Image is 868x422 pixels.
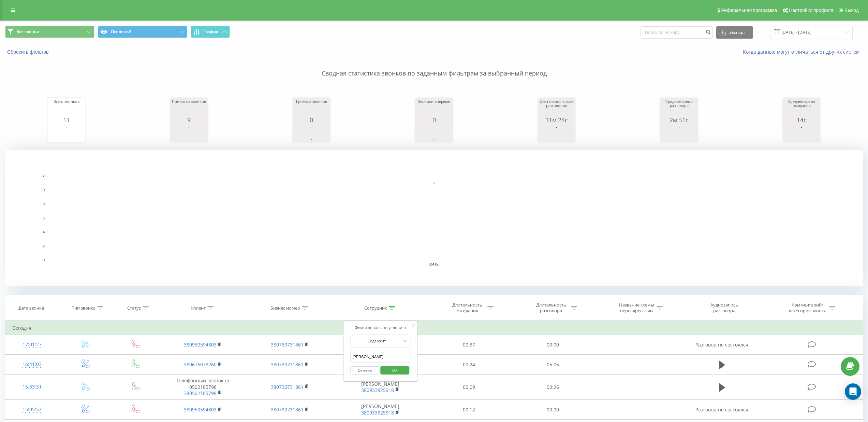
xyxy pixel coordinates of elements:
svg: A chart. [49,123,84,144]
td: Телефонный звонок от 0502185798 [159,375,246,400]
svg: A chart. [784,123,819,144]
text: 2 [43,244,45,248]
span: Выход [844,8,859,13]
div: Тип звонка [72,305,95,311]
a: 380933825918 [361,409,394,416]
td: 00:26 [511,375,594,400]
a: 380960594803 [184,341,217,348]
button: Сбросить фильтры [5,49,53,55]
div: 17:01:27 [12,338,52,351]
text: 12 [41,174,45,178]
span: График [203,29,218,34]
a: 380933825918 [361,387,394,393]
div: 16:41:03 [12,358,52,371]
a: 380730731861 [271,341,304,348]
text: 6 [43,216,45,220]
td: 05:05 [511,355,594,375]
div: Название схемы переадресации [618,302,655,314]
text: 8 [43,202,45,206]
td: 00:00 [511,335,594,355]
div: 0 [417,117,451,123]
svg: A chart. [540,123,574,144]
div: Комментарий/категория звонка [788,302,827,314]
div: Принятых звонков [172,99,206,117]
a: Когда данные могут отличаться от других систем [743,49,863,55]
td: 00:00 [511,400,594,420]
text: [DATE] [429,262,440,266]
div: Длительность разговора [533,302,569,314]
td: [PERSON_NAME] [334,400,427,420]
text: 10 [41,188,45,192]
div: 0 [294,117,328,123]
div: Целевых звонков [294,99,328,117]
button: OK [380,366,409,375]
span: OK [385,365,404,376]
a: 380730731861 [271,361,304,368]
text: 4 [43,230,45,234]
span: Все звонки [16,29,39,35]
td: [PERSON_NAME] [334,375,427,400]
div: Длительность ожидания [449,302,486,314]
div: Статус [127,305,141,311]
td: 00:37 [427,335,511,355]
span: Настройки профиля [789,8,833,13]
div: Всего звонков [49,99,84,117]
svg: A chart. [417,123,451,144]
td: [PERSON_NAME] [334,355,427,375]
button: График [191,26,230,38]
a: 380960594803 [184,406,217,413]
p: Сводная статистика звонков по заданным фильтрам за выбранный период [5,55,863,78]
div: Open Intercom Messenger [845,383,861,400]
div: 14с [784,117,819,123]
button: Все звонки [5,26,94,38]
a: 380502185798 [184,390,217,396]
td: 00:12 [427,400,511,420]
a: 380676078260 [184,361,217,368]
td: Сегодня [5,321,863,335]
div: Фильтровать по условию [350,324,410,331]
div: Длительность всех разговоров [540,99,574,117]
button: Отмена [350,366,379,375]
svg: A chart. [662,123,696,144]
svg: A chart. [294,123,328,144]
div: Клиент [191,305,206,311]
div: 9 [172,117,206,123]
span: Разговор не состоялся [695,341,748,348]
svg: A chart. [5,150,863,286]
div: 15:05:57 [12,403,52,416]
td: [PERSON_NAME] () [334,335,427,355]
a: 380730731861 [271,406,304,413]
td: 00:09 [427,375,511,400]
div: Звонили впервые [417,99,451,117]
div: 15:33:51 [12,380,52,394]
svg: A chart. [172,123,206,144]
div: Сотрудник [364,305,387,311]
div: Бизнес номер [270,305,300,311]
div: Среднее время ожидания [784,99,819,117]
input: Поиск по номеру [641,26,713,39]
text: 0 [43,258,45,262]
button: Основной [98,26,187,38]
div: 31м 24с [540,117,574,123]
button: Экспорт [716,26,753,39]
div: 11 [49,117,84,123]
div: Дата звонка [18,305,44,311]
div: Среднее время разговора [662,99,696,117]
td: 00:24 [427,355,511,375]
span: Разговор не состоялся [695,406,748,413]
span: Реферальная программа [721,8,777,13]
input: Введите значение [350,351,410,363]
div: 2м 51с [662,117,696,123]
a: 380730731861 [271,384,304,390]
div: Аудиозапись разговора [702,302,746,314]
